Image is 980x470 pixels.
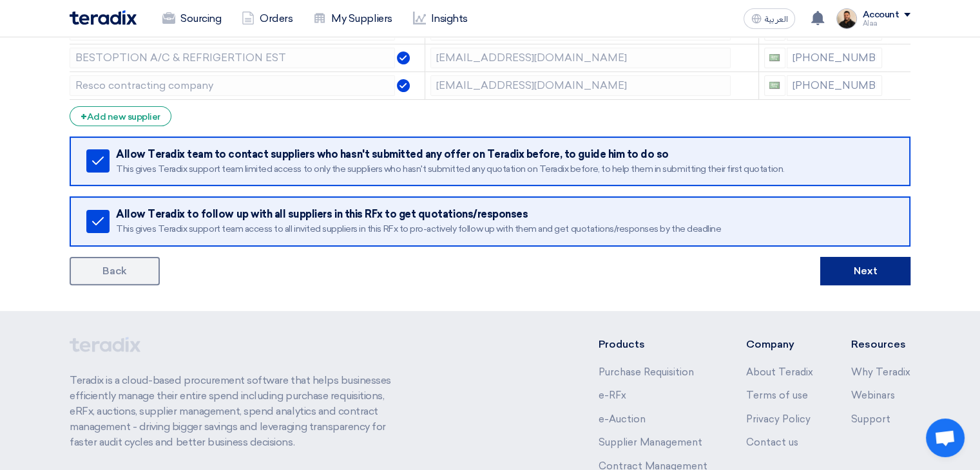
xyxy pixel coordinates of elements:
[764,15,787,24] span: العربية
[745,413,810,425] a: Privacy Policy
[430,75,731,96] input: Email
[397,52,410,64] img: Verified Account
[851,390,895,401] a: Webinars
[745,390,807,401] a: Terms of use
[599,437,702,448] a: Supplier Management
[599,390,626,401] a: e-RFx
[231,5,303,33] a: Orders
[116,223,892,235] div: This gives Teradix support team access to all invited suppliers in this RFx to pro-actively follo...
[81,111,87,123] span: +
[745,366,812,378] a: About Teradix
[744,8,795,29] button: العربية
[851,413,890,425] a: Support
[599,413,646,425] a: e-Auction
[599,366,694,378] a: Purchase Requisition
[851,337,910,352] li: Resources
[851,366,910,378] a: Why Teradix
[116,208,892,221] div: Allow Teradix to follow up with all suppliers in this RFx to get quotations/responses
[116,164,892,175] div: This gives Teradix support team limited access to only the suppliers who hasn't submitted any quo...
[70,10,137,25] img: Teradix logo
[862,10,899,21] div: Account
[152,5,231,33] a: Sourcing
[836,8,857,29] img: MAA_1717931611039.JPG
[70,75,395,96] input: Supplier Name
[70,106,171,126] div: Add new supplier
[116,148,892,161] div: Allow Teradix team to contact suppliers who hasn't submitted any offer on Teradix before, to guid...
[599,337,707,352] li: Products
[70,48,395,68] input: Supplier Name
[745,337,812,352] li: Company
[303,5,402,33] a: My Suppliers
[862,20,910,27] div: Alaa
[745,437,798,448] a: Contact us
[403,5,478,33] a: Insights
[397,79,410,92] img: Verified Account
[70,257,160,285] a: Back
[926,418,965,457] a: Open chat
[430,48,731,68] input: Email
[820,257,910,285] button: Next
[70,373,406,450] p: Teradix is a cloud-based procurement software that helps businesses efficiently manage their enti...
